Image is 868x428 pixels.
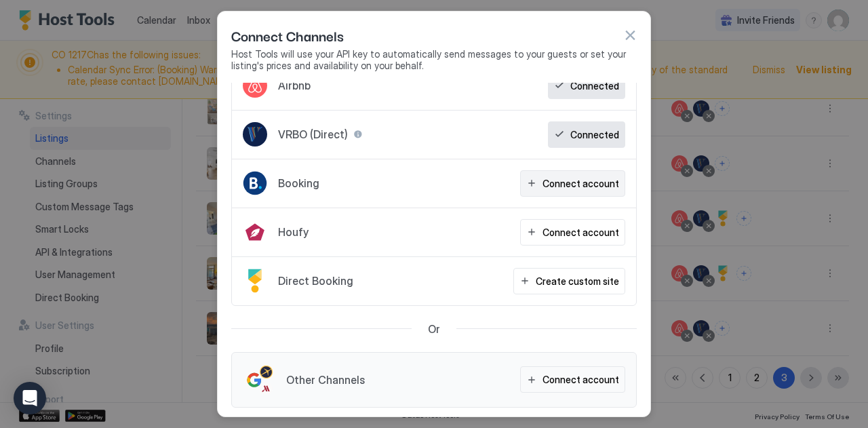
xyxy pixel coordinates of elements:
span: Other Channels [286,373,365,387]
button: Create custom site [513,268,625,294]
span: VRBO (Direct) [278,128,348,141]
button: Connected [548,121,625,148]
div: Create custom site [536,274,619,288]
div: Connected [570,128,619,142]
button: Connect account [520,170,625,197]
button: Connect account [520,219,625,246]
span: Connect Channels [231,25,344,45]
span: Direct Booking [278,274,353,288]
span: Houfy [278,225,309,239]
div: Open Intercom Messenger [14,382,46,414]
span: Airbnb [278,79,311,92]
div: Connect account [542,176,619,191]
span: Or [428,322,440,336]
button: Connected [548,73,625,99]
button: Connect account [520,366,625,393]
div: Connected [570,79,619,93]
span: Booking [278,176,319,190]
span: Host Tools will use your API key to automatically send messages to your guests or set your listin... [231,48,637,72]
div: Connect account [542,225,619,239]
div: Connect account [542,372,619,387]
